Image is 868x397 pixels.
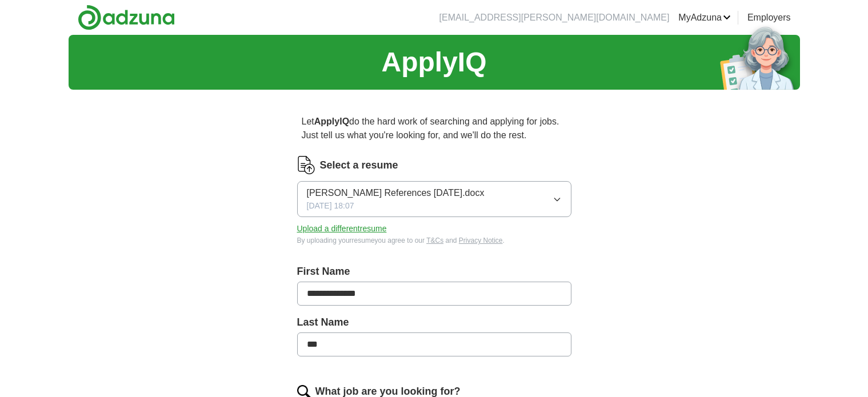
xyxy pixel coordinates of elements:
span: [DATE] 18:07 [307,200,354,212]
strong: ApplyIQ [314,117,349,126]
label: Last Name [297,315,571,330]
label: Select a resume [320,158,398,173]
a: MyAdzuna [678,11,731,25]
li: [EMAIL_ADDRESS][PERSON_NAME][DOMAIN_NAME] [439,11,670,25]
h1: ApplyIQ [381,42,486,83]
img: Adzuna logo [78,5,175,30]
div: By uploading your resume you agree to our and . [297,235,571,246]
button: [PERSON_NAME] References [DATE].docx[DATE] 18:07 [297,181,571,217]
span: [PERSON_NAME] References [DATE].docx [307,186,485,200]
label: First Name [297,264,571,279]
button: Upload a differentresume [297,223,387,235]
p: Let do the hard work of searching and applying for jobs. Just tell us what you're looking for, an... [297,110,571,147]
a: T&Cs [426,236,443,244]
a: Employers [747,11,791,25]
img: CV Icon [297,156,315,174]
a: Privacy Notice [459,236,503,244]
